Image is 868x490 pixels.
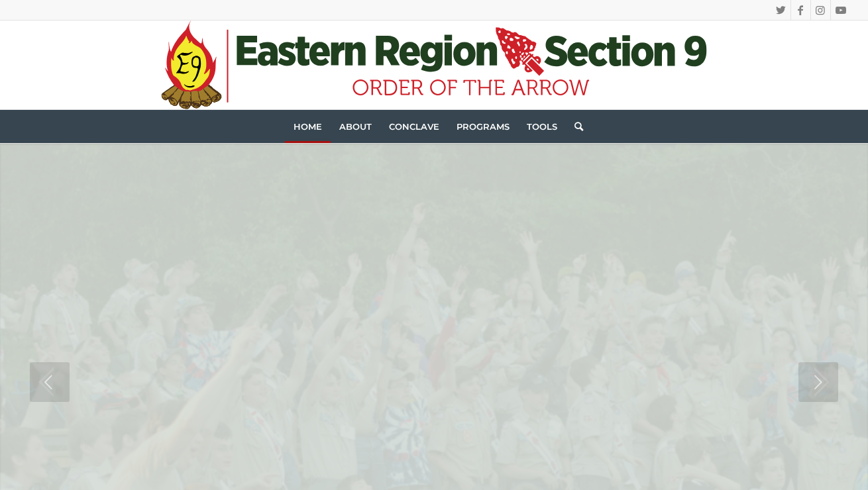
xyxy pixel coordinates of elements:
[518,110,566,143] a: Tools
[798,362,838,402] a: jump to the next slide
[457,121,510,132] span: Programs
[331,110,380,143] a: About
[448,110,518,143] a: Programs
[294,121,322,132] span: Home
[527,121,557,132] span: Tools
[285,110,331,143] a: Home
[30,362,70,402] a: jump to the previous slide
[566,110,583,143] a: Search
[380,110,448,143] a: Conclave
[389,121,439,132] span: Conclave
[339,121,372,132] span: About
